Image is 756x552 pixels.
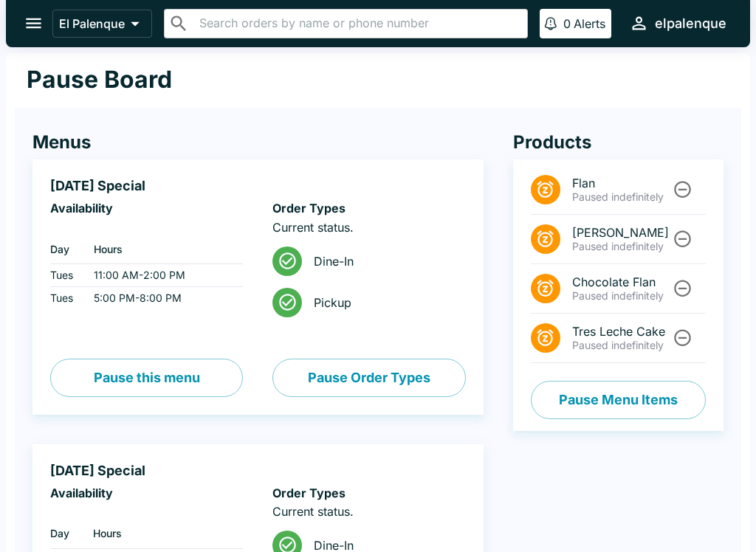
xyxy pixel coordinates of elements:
p: Current status. [272,220,465,235]
th: Hours [81,519,243,548]
span: Pickup [314,295,453,310]
h1: Pause Board [27,65,172,94]
button: El Palenque [52,10,152,38]
p: Current status. [272,504,465,519]
th: Day [50,235,82,264]
span: [PERSON_NAME] [572,225,670,240]
span: Chocolate Flan [572,275,670,289]
p: Paused indefinitely [572,289,670,303]
p: 0 [563,16,571,31]
span: Flan [572,176,670,190]
div: elpalenque [655,15,726,32]
h6: Order Types [272,486,465,500]
h4: Products [513,131,724,153]
p: ‏ [50,504,243,519]
button: Unpause [669,176,696,203]
td: Tues [50,287,82,310]
button: Unpause [669,324,696,351]
h6: Availability [50,201,243,215]
button: Pause this menu [50,359,243,397]
p: El Palenque [59,16,125,31]
p: ‏ [50,220,243,235]
input: Search orders by name or phone number [195,13,521,34]
p: Paused indefinitely [572,190,670,204]
p: Alerts [574,16,605,31]
h6: Availability [50,486,243,500]
td: 11:00 AM - 2:00 PM [82,264,243,287]
p: Paused indefinitely [572,339,670,352]
button: Unpause [669,275,696,302]
span: Dine-In [314,254,453,269]
td: 5:00 PM - 8:00 PM [82,287,243,310]
span: Tres Leche Cake [572,324,670,339]
td: Tues [50,264,82,287]
h6: Order Types [272,201,465,215]
h4: Menus [32,131,484,153]
button: Unpause [669,225,696,252]
th: Hours [82,235,243,264]
button: Pause Menu Items [531,381,706,419]
p: Paused indefinitely [572,240,670,253]
button: Pause Order Types [272,359,465,397]
th: Day [50,519,81,548]
button: open drawer [15,4,52,42]
button: elpalenque [623,7,732,39]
